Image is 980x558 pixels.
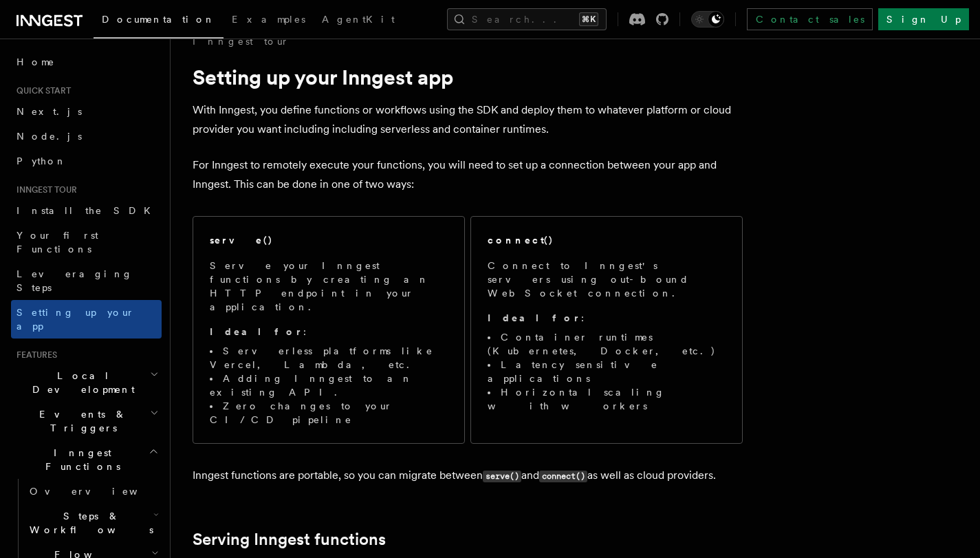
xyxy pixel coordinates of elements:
[691,11,724,28] button: Toggle dark mode
[11,184,77,195] span: Inngest tour
[232,14,305,25] span: Examples
[193,155,743,194] p: For Inngest to remotely execute your functions, you will need to set up a connection between your...
[488,259,726,300] p: Connect to Inngest's servers using out-bound WebSocket connection.
[210,233,273,247] h2: serve()
[11,85,71,96] span: Quick start
[11,446,149,473] span: Inngest Functions
[447,8,607,30] button: Search...⌘K
[11,407,150,435] span: Events & Triggers
[11,149,162,173] a: Python
[11,198,162,223] a: Install the SDK
[24,479,162,504] a: Overview
[11,223,162,261] a: Your first Functions
[94,4,224,39] a: Documentation
[210,344,448,372] li: Serverless platforms like Vercel, Lambda, etc.
[539,471,587,482] code: connect()
[11,402,162,440] button: Events & Triggers
[24,509,153,537] span: Steps & Workflows
[193,34,289,48] a: Inngest tour
[17,55,55,69] span: Home
[224,4,314,37] a: Examples
[488,233,554,247] h2: connect()
[488,330,726,358] li: Container runtimes (Kubernetes, Docker, etc.)
[210,399,448,427] li: Zero changes to your CI/CD pipeline
[488,311,726,325] p: :
[11,363,162,402] button: Local Development
[17,307,135,332] span: Setting up your app
[488,312,581,323] strong: Ideal for
[17,205,159,216] span: Install the SDK
[11,50,162,74] a: Home
[17,230,98,255] span: Your first Functions
[193,216,465,444] a: serve()Serve your Inngest functions by creating an HTTP endpoint in your application.Ideal for:Se...
[11,300,162,339] a: Setting up your app
[102,14,215,25] span: Documentation
[193,530,386,549] a: Serving Inngest functions
[210,372,448,399] li: Adding Inngest to an existing API.
[11,99,162,124] a: Next.js
[193,466,743,486] p: Inngest functions are portable, so you can migrate between and as well as cloud providers.
[11,124,162,149] a: Node.js
[30,486,171,497] span: Overview
[11,369,150,396] span: Local Development
[488,358,726,385] li: Latency sensitive applications
[17,106,82,117] span: Next.js
[17,155,67,167] span: Python
[210,259,448,314] p: Serve your Inngest functions by creating an HTTP endpoint in your application.
[11,440,162,479] button: Inngest Functions
[210,325,448,339] p: :
[488,385,726,413] li: Horizontal scaling with workers
[193,100,743,139] p: With Inngest, you define functions or workflows using the SDK and deploy them to whatever platfor...
[579,12,598,26] kbd: ⌘K
[17,268,133,293] span: Leveraging Steps
[314,4,403,37] a: AgentKit
[483,471,521,482] code: serve()
[11,350,57,361] span: Features
[322,14,395,25] span: AgentKit
[878,8,969,30] a: Sign Up
[17,131,82,142] span: Node.js
[24,504,162,542] button: Steps & Workflows
[193,65,743,89] h1: Setting up your Inngest app
[210,326,303,337] strong: Ideal for
[470,216,743,444] a: connect()Connect to Inngest's servers using out-bound WebSocket connection.Ideal for:Container ru...
[11,261,162,300] a: Leveraging Steps
[747,8,873,30] a: Contact sales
